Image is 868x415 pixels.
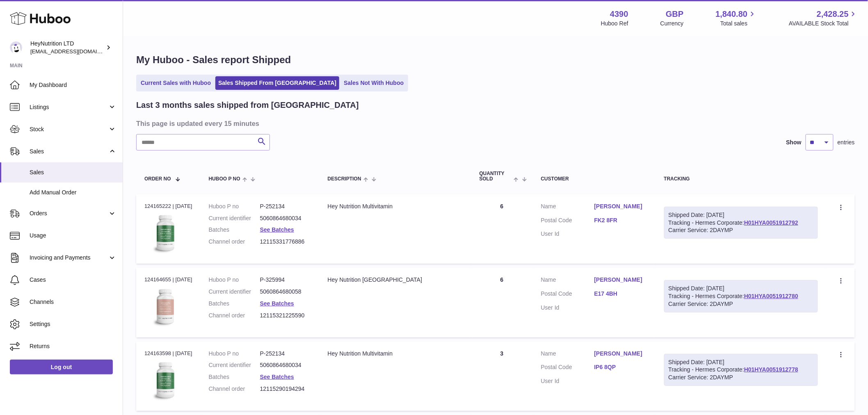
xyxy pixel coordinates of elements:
[328,203,463,210] div: Hey Nutrition Multivitamin
[260,312,311,319] dd: 12115321225590
[594,203,648,210] a: [PERSON_NAME]
[209,361,260,369] dt: Current identifier
[260,238,311,246] dd: 12115331776886
[30,103,108,111] span: Listings
[30,276,116,284] span: Cases
[136,53,855,66] h1: My Huboo - Sales report Shipped
[789,20,858,27] span: AVAILABLE Stock Total
[144,176,171,182] span: Order No
[471,342,533,411] td: 3
[541,230,594,238] dt: User Id
[594,363,648,371] a: IP6 8QP
[30,40,104,55] div: HeyNutrition LTD
[136,100,359,111] h2: Last 3 months sales shipped from [GEOGRAPHIC_DATA]
[209,350,260,358] dt: Huboo P no
[669,374,813,381] div: Carrier Service: 2DAYMP
[30,320,116,328] span: Settings
[669,226,813,234] div: Carrier Service: 2DAYMP
[789,9,858,27] a: 2,428.25 AVAILABLE Stock Total
[838,139,855,146] span: entries
[610,9,628,20] strong: 4390
[594,350,648,358] a: [PERSON_NAME]
[209,300,260,308] dt: Batches
[209,238,260,246] dt: Channel order
[541,217,594,226] dt: Postal Code
[669,358,813,366] div: Shipped Date: [DATE]
[594,276,648,284] a: [PERSON_NAME]
[260,226,294,233] a: See Batches
[664,176,818,182] div: Tracking
[260,361,311,369] dd: 5060864680034
[30,125,108,133] span: Stock
[209,288,260,296] dt: Current identifier
[744,219,798,226] a: H01HYA0051912792
[471,194,533,264] td: 6
[328,176,361,182] span: Description
[669,211,813,219] div: Shipped Date: [DATE]
[666,9,683,20] strong: GBP
[30,298,116,306] span: Channels
[30,81,116,89] span: My Dashboard
[144,360,185,401] img: 43901725567377.jpeg
[260,203,311,210] dd: P-252134
[144,350,192,357] div: 124163598 | [DATE]
[10,41,22,54] img: info@heynutrition.com
[744,293,798,299] a: H01HYA0051912780
[209,373,260,381] dt: Batches
[260,276,311,284] dd: P-325994
[10,360,113,374] a: Log out
[30,148,108,155] span: Sales
[215,76,339,90] a: Sales Shipped From [GEOGRAPHIC_DATA]
[720,20,757,27] span: Total sales
[30,169,116,176] span: Sales
[341,76,407,90] a: Sales Not With Huboo
[669,285,813,292] div: Shipped Date: [DATE]
[669,300,813,308] div: Carrier Service: 2DAYMP
[541,276,594,286] dt: Name
[786,139,802,146] label: Show
[716,9,757,27] a: 1,840.80 Total sales
[30,232,116,239] span: Usage
[664,354,818,386] div: Tracking - Hermes Corporate:
[209,276,260,284] dt: Huboo P no
[30,189,116,196] span: Add Manual Order
[260,350,311,358] dd: P-252134
[30,342,116,350] span: Returns
[541,377,594,385] dt: User Id
[136,119,853,128] h3: This page is updated every 15 minutes
[30,210,108,217] span: Orders
[209,214,260,222] dt: Current identifier
[138,76,214,90] a: Current Sales with Huboo
[144,276,192,283] div: 124164655 | [DATE]
[541,176,648,182] div: Customer
[144,203,192,210] div: 124165222 | [DATE]
[541,290,594,300] dt: Postal Code
[209,203,260,210] dt: Huboo P no
[480,171,512,182] span: Quantity Sold
[594,217,648,224] a: FK2 8FR
[30,254,108,262] span: Invoicing and Payments
[209,385,260,393] dt: Channel order
[328,276,463,284] div: Hey Nutrition [GEOGRAPHIC_DATA]
[594,290,648,298] a: E17 4BH
[209,176,240,182] span: Huboo P no
[144,212,185,253] img: 43901725567377.jpeg
[260,385,311,393] dd: 12115290194294
[260,214,311,222] dd: 5060864680034
[541,304,594,312] dt: User Id
[664,207,818,239] div: Tracking - Hermes Corporate:
[664,280,818,312] div: Tracking - Hermes Corporate:
[328,350,463,358] div: Hey Nutrition Multivitamin
[541,363,594,373] dt: Postal Code
[541,203,594,212] dt: Name
[471,268,533,337] td: 6
[30,48,121,55] span: [EMAIL_ADDRESS][DOMAIN_NAME]
[541,350,594,360] dt: Name
[716,9,748,20] span: 1,840.80
[260,300,294,307] a: See Batches
[260,374,294,380] a: See Batches
[260,288,311,296] dd: 5060864680058
[660,20,684,27] div: Currency
[209,226,260,234] dt: Batches
[744,366,798,373] a: H01HYA0051912778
